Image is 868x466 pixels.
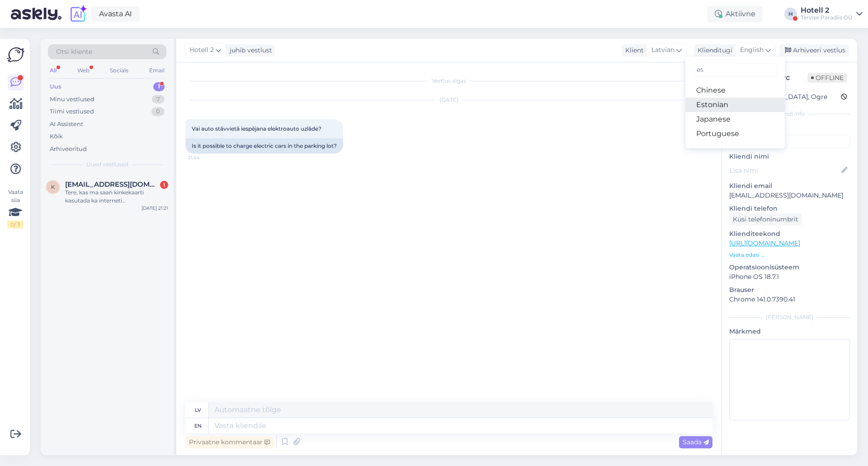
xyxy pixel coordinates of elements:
[195,402,201,418] div: lv
[108,65,130,76] div: Socials
[151,107,165,116] div: 0
[50,132,63,141] div: Kõik
[50,95,94,104] div: Minu vestlused
[784,8,797,20] div: H
[651,45,675,55] span: Latvian
[65,188,168,205] div: Tere, kas ma saan kinkekaarti kasutada ka interneti [PERSON_NAME] broneerimiseks?
[729,191,850,200] p: [EMAIL_ADDRESS][DOMAIN_NAME]
[188,154,222,161] span: 21:44
[91,6,140,22] a: Avasta AI
[694,46,732,55] div: Klienditugi
[729,295,850,304] p: Chrome 141.0.7390.41
[7,221,24,229] div: 0 / 3
[685,98,785,112] a: Estonian
[51,184,55,190] span: k
[729,263,850,272] p: Operatsioonisüsteem
[729,229,850,239] p: Klienditeekond
[189,45,214,55] span: Hotell 2
[142,205,168,212] div: [DATE] 21:21
[185,436,274,448] div: Privaatne kommentaar
[729,213,802,226] div: Küsi telefoninumbrit
[86,160,128,169] span: Uued vestlused
[152,95,165,104] div: 7
[622,46,644,55] div: Klient
[75,65,91,76] div: Web
[729,327,850,336] p: Märkmed
[160,181,168,189] div: 1
[56,47,92,56] span: Otsi kliente
[50,107,94,116] div: Tiimi vestlused
[50,82,61,91] div: Uus
[729,135,850,148] input: Lisa tag
[685,112,785,127] a: Japanese
[729,123,850,133] p: Kliendi tag'id
[147,65,166,76] div: Email
[185,77,712,85] div: Vestlus algas
[729,181,850,191] p: Kliendi email
[65,180,159,188] span: kautskaarel@gmail.com
[708,6,763,22] div: Aktiivne
[729,313,850,321] div: [PERSON_NAME]
[194,418,202,433] div: en
[685,127,785,141] a: Portuguese
[729,285,850,295] p: Brauser
[48,65,58,76] div: All
[185,138,343,154] div: Is it possible to charge electric cars in the parking lot?
[693,63,778,77] input: Kirjuta, millist tag'i otsid
[50,145,87,154] div: Arhiveeritud
[801,7,853,14] div: Hotell 2
[7,188,24,229] div: Vaata siia
[801,7,863,21] a: Hotell 2Tervise Paradiis OÜ
[807,73,847,83] span: Offline
[69,5,88,24] img: explore-ai
[729,251,850,259] p: Vaata edasi ...
[729,110,850,118] div: Kliendi info
[153,82,165,91] div: 1
[683,438,709,446] span: Saada
[685,83,785,98] a: Chinese
[226,46,272,55] div: juhib vestlust
[729,272,850,282] p: iPhone OS 18.7.1
[50,120,83,129] div: AI Assistent
[730,165,840,175] input: Lisa nimi
[185,96,712,104] div: [DATE]
[7,46,24,63] img: Askly Logo
[740,45,764,55] span: English
[801,14,853,21] div: Tervise Paradiis OÜ
[729,152,850,161] p: Kliendi nimi
[779,44,849,56] div: Arhiveeri vestlus
[192,125,321,132] span: Vai auto stāvvietā iespējana elektroauto uzlāde?
[729,204,850,213] p: Kliendi telefon
[729,239,800,247] a: [URL][DOMAIN_NAME]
